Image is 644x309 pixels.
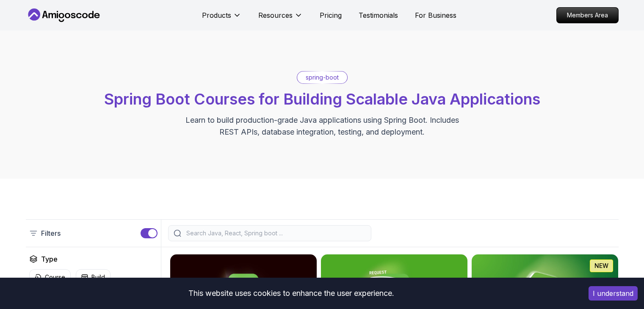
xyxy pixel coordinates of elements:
p: Learn to build production-grade Java applications using Spring Boot. Includes REST APIs, database... [180,114,464,138]
p: Build [91,273,105,281]
a: Pricing [320,10,342,20]
span: Spring Boot Courses for Building Scalable Java Applications [104,90,540,108]
a: Testimonials [359,10,398,20]
p: spring-boot [306,73,339,82]
p: Members Area [557,8,618,23]
iframe: chat widget [591,256,644,296]
p: Course [45,273,65,281]
p: Products [202,10,231,20]
button: Accept cookies [589,286,638,301]
p: Resources [258,10,293,20]
p: Filters [41,228,61,238]
div: This website uses cookies to enhance the user experience. [6,284,576,303]
a: Members Area [556,7,619,23]
button: Resources [258,10,303,27]
a: For Business [415,10,456,20]
input: Search Java, React, Spring boot ... [185,229,366,237]
button: Course [29,269,71,285]
button: Build [76,269,111,285]
button: Products [202,10,241,27]
h2: Type [41,254,58,264]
